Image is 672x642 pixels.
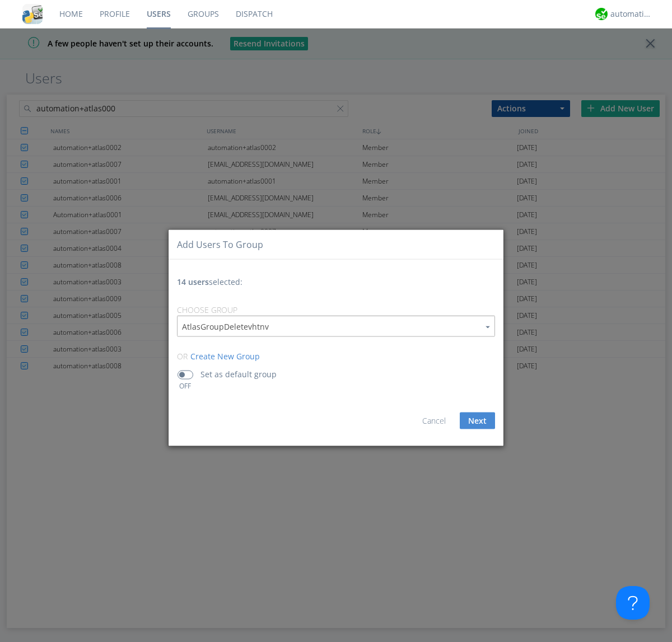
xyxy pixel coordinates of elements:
span: selected: [177,277,242,287]
span: 14 users [177,277,209,287]
input: Type to find a group to add users to [178,316,494,336]
a: Cancel [422,415,446,426]
img: d2d01cd9b4174d08988066c6d424eccd [595,8,608,20]
div: Choose Group [177,304,495,316]
div: OFF [172,381,198,391]
div: automation+atlas [610,8,652,20]
p: Set as default group [200,368,277,381]
img: cddb5a64eb264b2086981ab96f4c1ba7 [22,4,43,24]
button: Next [460,413,495,429]
div: Add users to group [177,238,263,251]
span: Create New Group [190,351,260,362]
span: or [177,351,188,362]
